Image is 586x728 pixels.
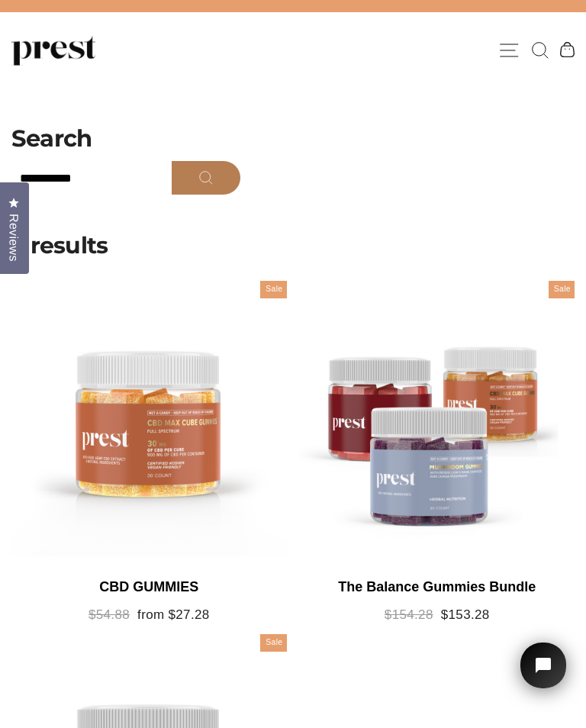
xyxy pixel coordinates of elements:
span: $154.28 [385,607,433,622]
div: from $27.28 [27,607,272,623]
span: $54.88 [89,607,130,622]
h1: Search [11,127,575,150]
div: Sale [260,281,286,298]
div: Sale [260,634,286,651]
iframe: Tidio Chat [501,621,586,728]
div: $153.28 [315,607,560,623]
div: Sale [549,281,575,298]
h2: 5 results [11,234,575,258]
span: Reviews [4,214,24,262]
div: The Balance Gummies Bundle [315,579,560,596]
img: PREST ORGANICS [11,35,95,66]
div: CBD GUMMIES [27,579,272,596]
a: CBD GUMMIES $54.88 from $27.28 [11,281,287,623]
input: Search our store [11,161,172,195]
a: The Balance Gummies Bundle $154.28 $153.28 [300,281,575,623]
